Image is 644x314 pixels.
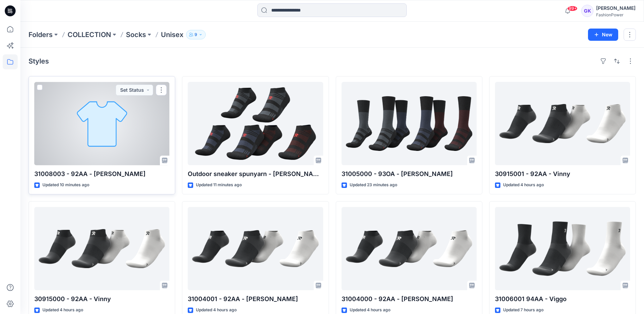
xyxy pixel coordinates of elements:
a: COLLECTION [68,30,111,39]
div: GK [581,5,593,17]
h4: Styles [29,57,49,65]
p: Unisex [161,30,183,39]
p: 30915000 - 92AA - Vinny [34,294,169,304]
a: 31005000 - 93OA - Vince [342,82,477,165]
a: 30915000 - 92AA - Vinny [34,207,169,290]
a: 31006001 94AA - Viggo [495,207,630,290]
p: Outdoor sneaker spunyarn - [PERSON_NAME] [188,169,323,179]
p: 31006001 94AA - Viggo [495,294,630,304]
a: Folders [29,30,53,39]
button: 9 [186,30,206,39]
a: 31004000 - 92AA - Victor [342,207,477,290]
span: 99+ [567,6,577,11]
p: 31005000 - 93OA - [PERSON_NAME] [342,169,477,179]
p: 31004001 - 92AA - [PERSON_NAME] [188,294,323,304]
p: Updated 7 hours ago [503,307,544,314]
a: Outdoor sneaker spunyarn - Vern [188,82,323,165]
p: Updated 23 minutes ago [350,181,397,189]
p: Updated 4 hours ago [350,307,390,314]
div: [PERSON_NAME] [596,4,636,12]
p: Updated 4 hours ago [503,181,544,189]
div: FashionPower [596,12,636,17]
a: 31008003 - 92AA - Vito [34,82,169,165]
p: 31008003 - 92AA - [PERSON_NAME] [34,169,169,179]
p: Updated 4 hours ago [196,307,237,314]
p: Updated 4 hours ago [42,307,83,314]
p: Updated 11 minutes ago [196,181,242,189]
button: New [588,29,618,41]
p: 31004000 - 92AA - [PERSON_NAME] [342,294,477,304]
p: 30915001 - 92AA - Vinny [495,169,630,179]
a: 31004001 - 92AA - Victor [188,207,323,290]
a: 30915001 - 92AA - Vinny [495,82,630,165]
a: Socks [126,30,146,39]
p: 9 [195,31,197,38]
p: Updated 10 minutes ago [42,181,89,189]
